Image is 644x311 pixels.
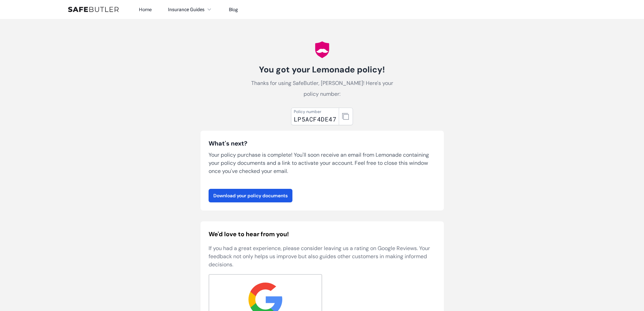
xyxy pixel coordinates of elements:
p: Thanks for using SafeButler, [PERSON_NAME]! Here's your policy number: [246,78,398,99]
div: Policy number [294,109,336,114]
a: Download your policy documents [209,189,292,202]
a: Home [139,6,152,13]
h3: What's next? [209,139,436,148]
p: Your policy purchase is complete! You'll soon receive an email from Lemonade containing your poli... [209,151,436,175]
button: Insurance Guides [168,5,213,14]
a: Blog [229,6,238,13]
h1: You got your Lemonade policy! [246,64,398,75]
img: SafeButler Text Logo [68,7,119,12]
p: If you had a great experience, please consider leaving us a rating on Google Reviews. Your feedba... [209,244,436,269]
div: LP5ACF4DE47 [294,114,336,124]
h2: We'd love to hear from you! [209,229,436,239]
